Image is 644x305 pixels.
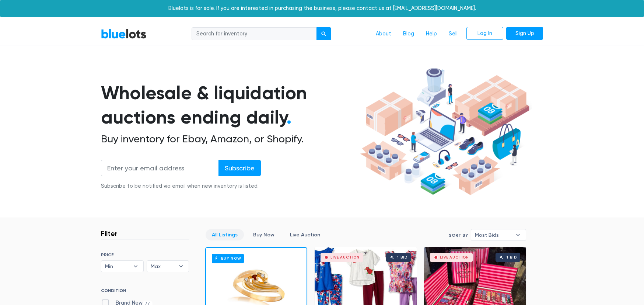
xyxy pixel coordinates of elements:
b: ▾ [128,261,143,272]
a: Blog [397,27,420,41]
h3: Filter [101,229,118,238]
a: Sign Up [506,27,543,40]
img: hero-ee84e7d0318cb26816c560f6b4441b76977f77a177738b4e94f68c95b2b83dbb.png [357,65,532,199]
div: Live Auction [440,256,469,259]
b: ▾ [173,261,189,272]
h1: Wholesale & liquidation auctions ending daily [101,81,357,130]
div: 1 bid [507,256,517,259]
a: Log In [466,27,503,40]
a: All Listings [206,229,244,240]
a: BlueLots [101,28,147,39]
a: Buy Now [247,229,281,240]
div: 1 bid [397,256,407,259]
span: . [287,106,291,128]
h6: Buy Now [212,254,244,263]
b: ▾ [510,229,526,240]
input: Enter your email address [101,160,219,176]
div: Live Auction [330,256,360,259]
a: Live Auction [284,229,326,240]
h6: PRICE [101,252,189,257]
input: Subscribe [218,160,261,176]
h6: CONDITION [101,288,189,296]
span: Min [105,261,129,272]
input: Search for inventory [192,27,317,41]
span: Most Bids [475,229,512,240]
a: Sell [443,27,463,41]
h2: Buy inventory for Ebay, Amazon, or Shopify. [101,133,357,145]
span: Max [151,261,175,272]
a: Help [420,27,443,41]
label: Sort By [449,232,468,239]
a: About [370,27,397,41]
div: Subscribe to be notified via email when new inventory is listed. [101,182,261,190]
